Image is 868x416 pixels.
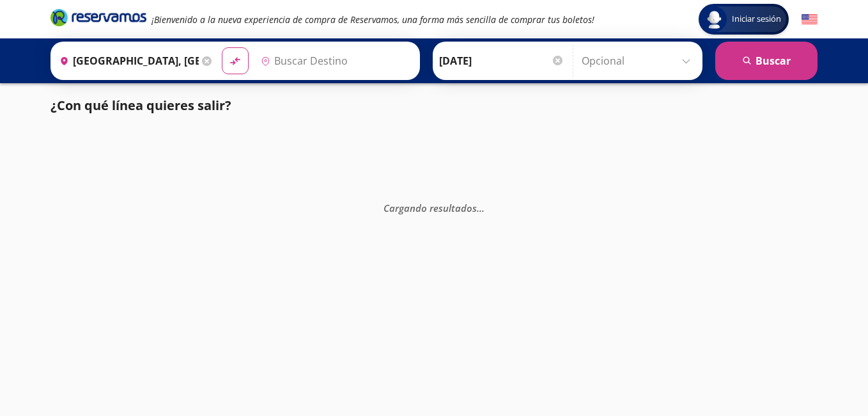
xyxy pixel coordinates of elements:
[50,8,146,27] i: Brand Logo
[482,202,484,214] span: .
[384,202,484,214] em: Cargando resultados
[715,42,818,80] button: Buscar
[50,96,231,115] p: ¿Con qué línea quieres salir?
[582,45,696,77] input: Opcional
[802,12,818,28] button: English
[256,45,413,77] input: Buscar Destino
[54,45,199,77] input: Buscar Origen
[479,202,482,214] span: .
[50,8,146,31] a: Brand Logo
[151,13,594,26] em: ¡Bienvenido a la nueva experiencia de compra de Reservamos, una forma más sencilla de comprar tus...
[477,202,479,214] span: .
[727,13,786,26] span: Iniciar sesión
[439,45,564,77] input: Elegir Fecha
